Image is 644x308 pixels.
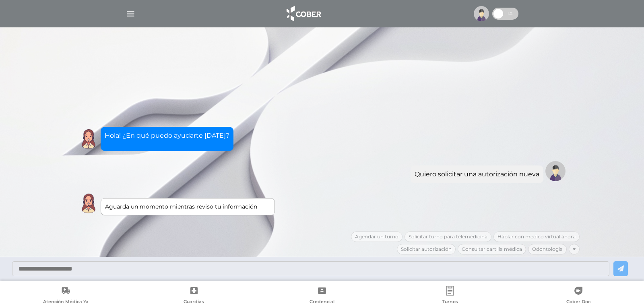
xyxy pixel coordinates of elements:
[282,4,324,23] img: logo_cober_home-white.png
[442,299,458,306] span: Turnos
[566,299,590,306] span: Cober Doc
[130,286,258,306] a: Guardias
[545,161,566,181] img: Tu imagen
[310,299,334,306] span: Credencial
[184,299,204,306] span: Guardias
[126,9,136,19] img: Cober_menu-lines-white.svg
[78,193,99,213] img: Cober IA
[105,131,229,141] p: Hola! ¿En qué puedo ayudarte [DATE]?
[2,286,130,306] a: Atención Médica Ya
[78,129,99,149] img: Cober IA
[258,286,386,306] a: Credencial
[514,286,642,306] a: Cober Doc
[474,6,489,21] img: profile-placeholder.svg
[105,203,270,211] div: Aguarda un momento mientras reviso tu información
[43,299,89,306] span: Atención Médica Ya
[415,170,539,179] div: Quiero solicitar una autorización nueva
[386,286,514,306] a: Turnos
